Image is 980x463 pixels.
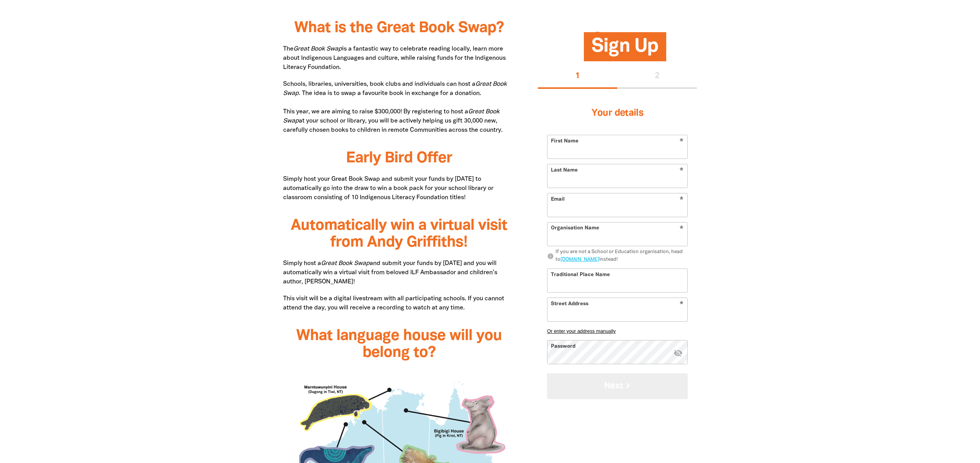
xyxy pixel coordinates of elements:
[283,294,515,312] p: This visit will be a digital livestream with all participating schools. If you cannot attend the ...
[283,175,515,202] p: Simply host your Great Book Swap and submit your funds by [DATE] to automatically go into the dra...
[674,348,683,358] button: visibility_off
[294,21,504,35] span: What is the Great Book Swap?
[556,249,688,263] div: If you are not a School or Education organisation, head to instead!
[547,373,688,399] button: Next >
[538,64,618,89] button: Stage 1
[547,328,688,334] button: Or enter your address manually
[283,44,515,72] p: The is a fantastic way to celebrate reading locally, learn more about Indigenous Languages and cu...
[283,82,507,96] em: Great Book Swap
[296,329,502,360] span: What language house will you belong to?
[291,219,507,250] span: Automatically win a virtual visit from Andy Griffiths!
[674,348,683,357] i: Hide password
[346,151,452,165] span: Early Bird Offer
[283,80,515,135] p: Schools, libraries, universities, book clubs and individuals can host a . The idea is to swap a f...
[592,38,658,61] span: Sign Up
[560,257,599,262] a: [DOMAIN_NAME]
[283,259,515,286] p: Simply host a and submit your funds by [DATE] and you will automatically win a virtual visit from...
[293,46,342,52] em: Great Book Swap
[547,253,554,260] i: info
[321,261,370,266] em: Great Book Swap
[547,98,688,129] h3: Your details
[283,109,500,124] em: Great Book Swap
